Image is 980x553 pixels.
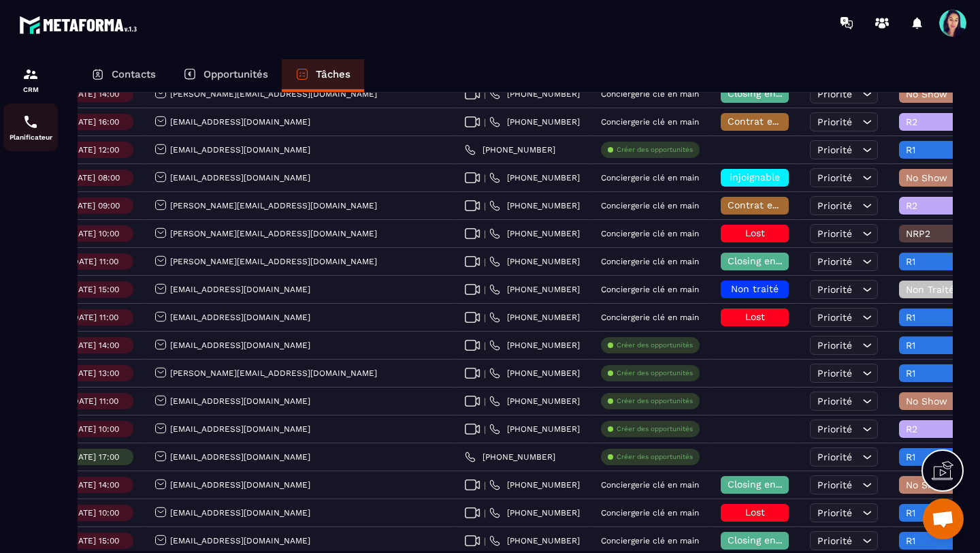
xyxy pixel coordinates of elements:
[601,313,699,322] p: Conciergerie clé en main
[19,12,142,37] img: logo
[489,368,580,379] a: [PHONE_NUMBER]
[745,507,765,518] span: Lost
[817,368,852,379] span: Priorité
[69,424,119,434] p: [DATE] 10:00
[906,368,963,379] span: R1
[730,172,780,183] span: injoignable
[601,117,699,127] p: Conciergerie clé en main
[617,368,693,378] p: Créer des opportunités
[484,285,486,295] span: |
[817,452,852,462] span: Priorité
[817,284,852,295] span: Priorité
[489,172,580,183] a: [PHONE_NUMBER]
[465,452,555,462] a: [PHONE_NUMBER]
[617,424,693,434] p: Créer des opportunités
[489,89,580,99] a: [PHONE_NUMBER]
[817,312,852,323] span: Priorité
[906,507,963,518] span: R1
[489,507,580,518] a: [PHONE_NUMBER]
[906,340,963,351] span: R1
[3,86,58,93] p: CRM
[489,200,580,211] a: [PHONE_NUMBER]
[69,89,119,99] p: [DATE] 14:00
[601,285,699,294] p: Conciergerie clé en main
[484,424,486,434] span: |
[906,116,963,127] span: R2
[489,256,580,267] a: [PHONE_NUMBER]
[906,89,963,99] span: No Show
[484,229,486,239] span: |
[484,396,486,407] span: |
[817,396,852,407] span: Priorité
[484,536,486,546] span: |
[70,257,118,266] p: [DATE] 11:00
[489,312,580,323] a: [PHONE_NUMBER]
[728,255,805,266] span: Closing en cours
[745,227,765,238] span: Lost
[70,313,118,322] p: [DATE] 11:00
[484,173,486,183] span: |
[69,536,119,546] p: [DATE] 15:00
[906,396,963,407] span: No Show
[69,341,119,350] p: [DATE] 14:00
[70,396,118,406] p: [DATE] 11:00
[484,201,486,211] span: |
[69,117,119,127] p: [DATE] 16:00
[728,535,805,546] span: Closing en cours
[489,535,580,546] a: [PHONE_NUMBER]
[69,285,119,294] p: [DATE] 15:00
[817,144,852,155] span: Priorité
[731,283,779,294] span: Non traité
[69,145,119,155] p: [DATE] 12:00
[601,173,699,183] p: Conciergerie clé en main
[484,368,486,379] span: |
[112,68,156,80] p: Contacts
[906,424,963,434] span: R2
[617,396,693,406] p: Créer des opportunités
[601,536,699,546] p: Conciergerie clé en main
[906,452,963,462] span: R1
[745,311,765,322] span: Lost
[22,66,39,82] img: formation
[906,312,963,323] span: R1
[817,340,852,351] span: Priorité
[728,88,805,99] span: Closing en cours
[817,256,852,267] span: Priorité
[728,200,799,210] span: Contrat envoyé
[906,284,963,295] span: Non Traité
[906,144,963,155] span: R1
[69,480,119,490] p: [DATE] 14:00
[69,508,119,518] p: [DATE] 10:00
[489,284,580,295] a: [PHONE_NUMBER]
[3,56,58,104] a: formationformationCRM
[817,89,852,99] span: Priorité
[484,480,486,490] span: |
[601,229,699,238] p: Conciergerie clé en main
[906,479,963,490] span: No Show
[69,229,119,238] p: [DATE] 10:00
[906,535,963,546] span: R1
[601,89,699,99] p: Conciergerie clé en main
[69,452,119,462] p: [DATE] 17:00
[817,507,852,518] span: Priorité
[78,59,169,92] a: Contacts
[484,341,486,351] span: |
[817,535,852,546] span: Priorité
[906,172,963,183] span: No Show
[817,116,852,127] span: Priorité
[601,480,699,490] p: Conciergerie clé en main
[617,145,693,155] p: Créer des opportunités
[601,508,699,518] p: Conciergerie clé en main
[817,228,852,239] span: Priorité
[617,452,693,462] p: Créer des opportunités
[817,424,852,434] span: Priorité
[728,116,799,127] span: Contrat envoyé
[489,396,580,407] a: [PHONE_NUMBER]
[3,133,58,141] p: Planificateur
[728,479,805,490] span: Closing en cours
[601,257,699,266] p: Conciergerie clé en main
[617,341,693,350] p: Créer des opportunités
[817,200,852,211] span: Priorité
[817,172,852,183] span: Priorité
[489,340,580,351] a: [PHONE_NUMBER]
